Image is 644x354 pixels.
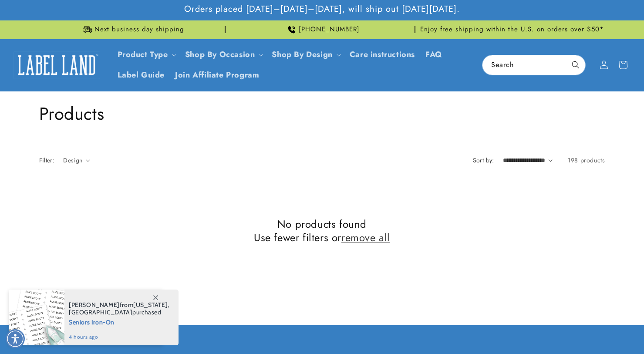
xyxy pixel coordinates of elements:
span: Care instructions [350,50,415,60]
a: remove all [341,231,390,244]
div: Announcement [229,20,415,39]
h1: Products [39,102,605,125]
img: Label Land [13,51,100,78]
summary: Product Type [112,44,180,65]
span: Next business day shipping [94,25,184,34]
span: Join Affiliate Program [175,70,259,80]
span: [GEOGRAPHIC_DATA] [69,308,132,316]
a: Join Affiliate Program [170,65,264,85]
span: [PERSON_NAME] [69,301,120,309]
div: Announcement [39,20,226,39]
button: Search [566,55,585,74]
a: Shop By Design [272,49,332,60]
span: Enjoy free shipping within the U.S. on orders over $50* [420,25,604,34]
span: Label Guide [118,70,165,80]
a: Product Type [118,49,168,60]
a: Label Land [10,48,104,82]
span: [PHONE_NUMBER] [299,25,360,34]
div: Announcement [419,20,605,39]
span: Shop By Occasion [185,50,255,60]
span: 198 products [568,156,605,165]
a: FAQ [420,44,448,65]
span: Orders placed [DATE]–[DATE]–[DATE], will ship out [DATE][DATE]. [184,3,460,15]
h2: Filter: [39,156,55,165]
span: Design [63,156,82,165]
a: Care instructions [344,44,420,65]
span: from , purchased [69,301,169,316]
iframe: Gorgias Floating Chat [461,313,635,345]
span: 4 hours ago [69,333,169,341]
a: Label Guide [112,65,170,85]
div: Accessibility Menu [6,329,25,348]
h2: No products found Use fewer filters or [39,217,605,244]
span: FAQ [425,50,442,60]
summary: Shop By Occasion [180,44,267,65]
span: Seniors Iron-On [69,316,169,327]
label: Sort by: [473,156,494,165]
summary: Shop By Design [266,44,344,65]
span: [US_STATE] [133,301,168,309]
summary: Design (0 selected) [63,156,90,165]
